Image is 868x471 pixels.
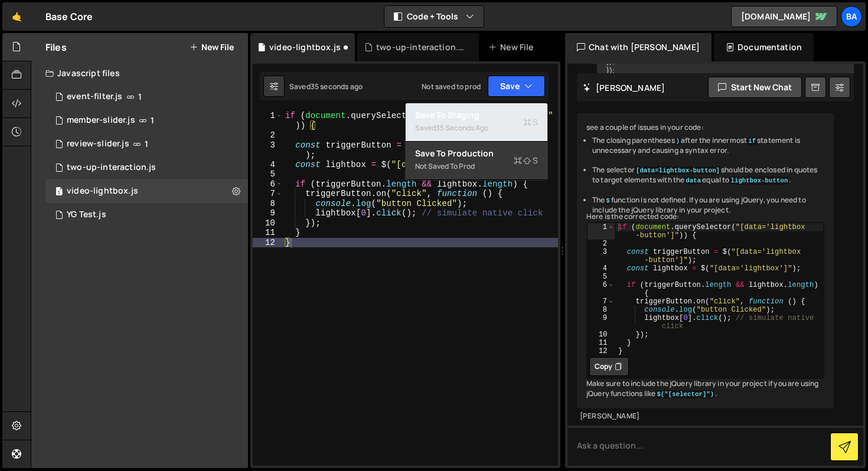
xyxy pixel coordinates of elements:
li: The selector should be enclosed in quotes to target elements with the equal to . [592,165,824,185]
code: if [747,137,757,145]
li: The closing parentheses after the innermost statement is unnecessary and causing a syntax error. [592,136,824,156]
div: 35 seconds ago [436,123,488,133]
div: 35 seconds ago [311,81,363,91]
button: Save to ProductionS Not saved to prod [406,142,547,180]
div: event-filter.js [67,91,122,102]
div: 8 [253,199,283,209]
span: S [514,155,538,166]
div: 3 [588,248,615,264]
div: 12 [253,238,283,248]
div: 10 [588,331,615,339]
div: 15790/44770.js [45,156,248,179]
div: Not saved to prod [422,81,481,91]
div: 15790/44138.js [45,132,248,156]
span: 1 [151,116,154,125]
div: 6 [253,179,283,189]
div: Save to Staging [415,109,538,121]
div: 12 [588,347,615,355]
div: two-up-interaction.js [67,162,156,173]
a: Ba [841,6,862,27]
div: 9 [253,208,283,218]
div: [PERSON_NAME] [580,411,831,421]
div: member-slider.js [67,115,135,126]
div: 1 [253,111,283,130]
div: New File [488,41,538,53]
div: YG Test.js [67,210,106,220]
div: Save to Production [415,148,538,159]
div: Saved [289,81,363,91]
div: 10 [253,218,283,228]
div: video-lightbox.js [67,186,138,197]
span: 1 [145,139,148,149]
div: 5 [253,169,283,179]
div: Chat with [PERSON_NAME] [565,33,712,61]
code: $ [605,197,611,205]
li: The function is not defined. If you are using jQuery, you need to include the jQuery library in y... [592,195,824,215]
button: New File [190,42,234,52]
div: Documentation [714,33,814,61]
code: ) [675,137,681,145]
div: 8 [588,306,615,314]
div: 1 [588,223,615,240]
div: 2 [588,240,615,248]
div: 15790/44139.js [45,85,248,109]
button: Code + Tools [384,6,484,27]
a: 🤙 [2,2,31,31]
div: Javascript files [31,61,248,85]
code: $("[selector]") [655,390,715,398]
div: Not saved to prod [415,159,538,174]
div: 7 [588,297,615,306]
button: Save to StagingS Saved35 seconds ago [406,103,547,142]
span: 1 [56,188,63,197]
div: Saved [415,121,538,135]
button: Save [488,76,545,97]
div: see a couple of issues in your code: Here is the corrected code: Make sure to include the jQuery ... [577,113,834,408]
div: 2 [253,130,283,140]
div: 9 [588,314,615,331]
div: 7 [253,189,283,199]
div: 4 [588,264,615,273]
div: 4 [253,160,283,170]
div: 15790/44133.js [45,109,248,132]
div: video-lightbox.js [269,41,341,53]
div: review-slider.js [67,139,129,149]
div: 15790/44778.js [45,179,248,203]
h2: Files [45,41,67,54]
div: 11 [588,339,615,347]
div: 6 [588,281,615,297]
div: two-up-interaction.js [376,41,465,53]
code: lightbox-button [729,176,789,185]
div: 11 [253,228,283,238]
div: Base Core [45,9,93,24]
span: 1 [138,92,142,102]
h2: [PERSON_NAME] [583,82,665,93]
span: S [523,116,538,128]
code: [data=lightbox-button] [635,166,721,175]
button: Copy [589,357,629,376]
div: 3 [253,140,283,160]
div: 15790/42338.js [45,203,248,227]
button: Start new chat [708,77,802,98]
code: data [684,176,702,185]
a: [DOMAIN_NAME] [731,6,837,27]
div: 5 [588,273,615,281]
